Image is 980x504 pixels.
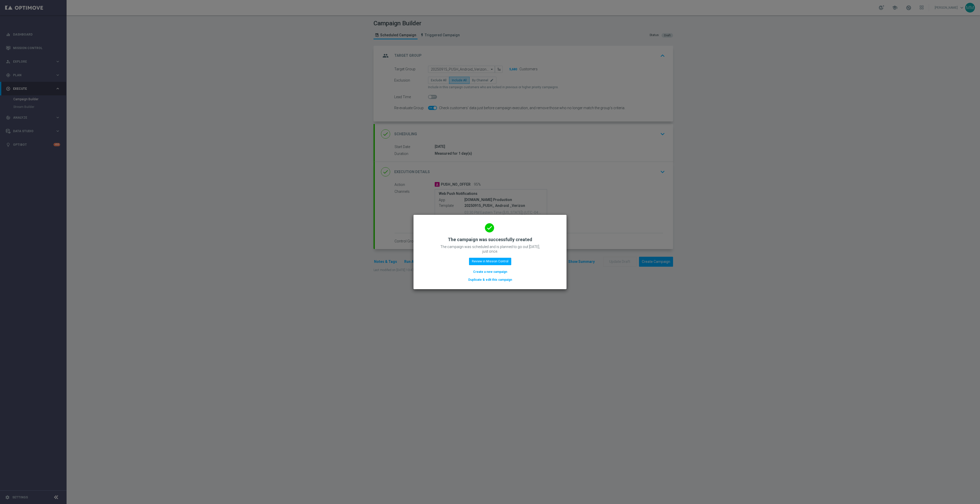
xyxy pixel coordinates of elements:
p: The campaign was scheduled and is planned to go out [DATE], just once. [439,244,541,254]
h2: The campaign was successfully created [448,237,532,243]
button: Review in Mission Control [469,258,511,265]
button: Duplicate & edit this campaign [468,277,513,283]
button: Create a new campaign [473,269,508,275]
i: done [485,223,494,232]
